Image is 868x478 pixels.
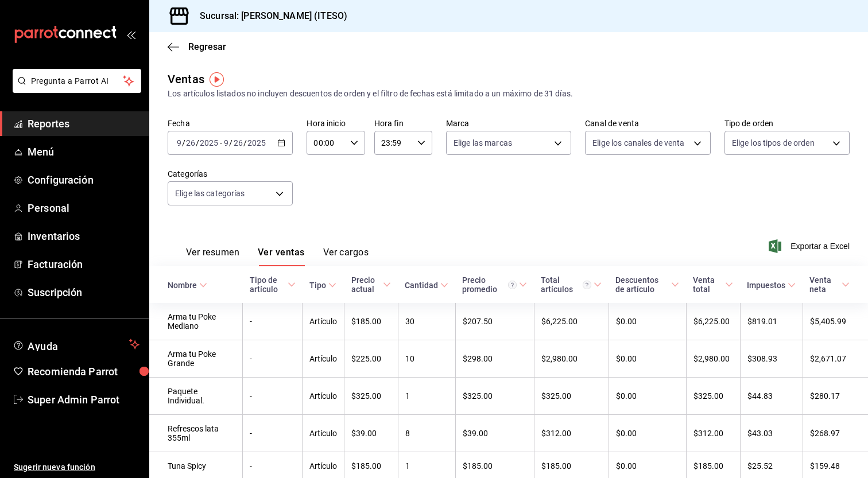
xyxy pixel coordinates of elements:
[28,364,139,379] span: Recomienda Parrot
[592,137,684,149] span: Elige los canales de venta
[740,415,803,452] td: $43.03
[585,119,710,127] label: Canal de venta
[351,275,392,294] span: Precio actual
[405,281,448,290] span: Cantidad
[28,172,139,188] span: Configuración
[583,281,591,289] svg: El total artículos considera cambios de precios en los artículos así como costos adicionales por ...
[233,138,243,147] input: --
[250,275,285,294] div: Tipo de artículo
[168,170,293,178] label: Categorías
[243,378,303,415] td: -
[247,138,266,147] input: ----
[210,72,224,87] button: Tooltip marker
[344,378,398,415] td: $325.00
[686,415,740,452] td: $312.00
[455,378,534,415] td: $325.00
[126,30,135,39] button: open_drawer_menu
[534,415,609,452] td: $312.00
[374,119,432,127] label: Hora fin
[724,119,850,127] label: Tipo de orden
[186,247,369,266] div: navigation tabs
[351,275,381,294] div: Precio actual
[31,75,123,87] span: Pregunta a Parrot AI
[14,461,139,473] span: Sugerir nueva función
[508,281,517,289] svg: Precio promedio = Total artículos / cantidad
[740,378,803,415] td: $44.83
[803,415,868,452] td: $268.97
[168,281,197,290] div: Nombre
[149,415,243,452] td: Refrescos lata 355ml
[455,415,534,452] td: $39.00
[803,378,868,415] td: $280.17
[250,275,296,294] span: Tipo de artículo
[176,138,182,147] input: --
[803,303,868,340] td: $5,405.99
[191,9,347,23] h3: Sucursal: [PERSON_NAME] (ITESO)
[220,138,222,147] span: -
[747,281,785,290] div: Impuestos
[168,88,850,100] div: Los artículos listados no incluyen descuentos de orden y el filtro de fechas está limitado a un m...
[740,340,803,378] td: $308.93
[196,138,199,147] span: /
[168,71,204,88] div: Ventas
[168,281,207,290] span: Nombre
[28,392,139,407] span: Super Admin Parrot
[186,247,239,266] button: Ver resumen
[398,340,455,378] td: 10
[149,378,243,415] td: Paquete Individual.
[28,285,139,300] span: Suscripción
[693,275,723,294] div: Venta total
[303,340,344,378] td: Artículo
[13,69,141,93] button: Pregunta a Parrot AI
[609,378,686,415] td: $0.00
[740,303,803,340] td: $819.01
[182,138,185,147] span: /
[809,275,839,294] div: Venta neta
[454,137,512,149] span: Elige las marcas
[534,303,609,340] td: $6,225.00
[455,303,534,340] td: $207.50
[541,275,602,294] span: Total artículos
[175,188,245,199] span: Elige las categorías
[149,303,243,340] td: Arma tu Poke Mediano
[168,119,293,127] label: Fecha
[344,415,398,452] td: $39.00
[344,303,398,340] td: $185.00
[185,138,196,147] input: --
[307,119,365,127] label: Hora inicio
[243,303,303,340] td: -
[398,415,455,452] td: 8
[615,275,679,294] span: Descuentos de artículo
[609,415,686,452] td: $0.00
[803,340,868,378] td: $2,671.07
[609,340,686,378] td: $0.00
[168,41,226,52] button: Regresar
[344,340,398,378] td: $225.00
[771,239,850,253] button: Exportar a Excel
[28,257,139,272] span: Facturación
[303,378,344,415] td: Artículo
[28,228,139,244] span: Inventarios
[323,247,369,266] button: Ver cargos
[534,378,609,415] td: $325.00
[732,137,815,149] span: Elige los tipos de orden
[446,119,571,127] label: Marca
[462,275,527,294] span: Precio promedio
[615,275,669,294] div: Descuentos de artículo
[686,378,740,415] td: $325.00
[309,281,326,290] div: Tipo
[243,415,303,452] td: -
[686,303,740,340] td: $6,225.00
[462,275,517,294] div: Precio promedio
[243,340,303,378] td: -
[28,116,139,131] span: Reportes
[223,138,229,147] input: --
[398,378,455,415] td: 1
[243,138,247,147] span: /
[541,275,591,294] div: Total artículos
[188,41,226,52] span: Regresar
[229,138,232,147] span: /
[303,303,344,340] td: Artículo
[199,138,219,147] input: ----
